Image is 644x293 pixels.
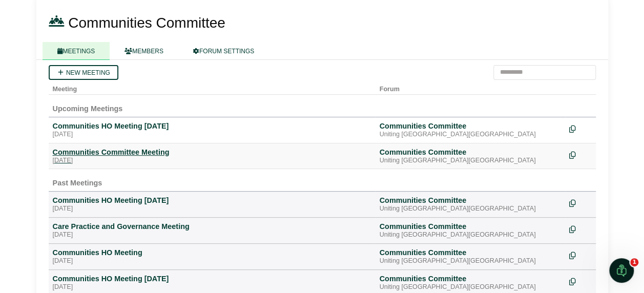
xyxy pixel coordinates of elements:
div: Communities Committee [380,148,561,157]
a: Communities HO Meeting [DATE] [DATE] [53,121,371,139]
div: [DATE] [53,131,371,139]
span: Communities Committee [68,15,225,31]
a: Communities Committee Uniting [GEOGRAPHIC_DATA][GEOGRAPHIC_DATA] [380,196,561,213]
div: Make a copy [569,121,592,135]
div: [DATE] [53,157,371,165]
div: Communities Committee [380,196,561,205]
a: MEMBERS [110,42,178,60]
span: Upcoming Meetings [53,104,123,113]
div: [DATE] [53,257,371,265]
div: Make a copy [569,222,592,236]
div: Make a copy [569,148,592,161]
div: Uniting [GEOGRAPHIC_DATA][GEOGRAPHIC_DATA] [380,131,561,139]
a: Communities Committee Uniting [GEOGRAPHIC_DATA][GEOGRAPHIC_DATA] [380,248,561,265]
div: Communities Committee Meeting [53,148,371,157]
div: Care Practice and Governance Meeting [53,222,371,231]
a: Communities Committee Uniting [GEOGRAPHIC_DATA][GEOGRAPHIC_DATA] [380,148,561,165]
div: Communities HO Meeting [DATE] [53,274,371,283]
div: Communities Committee [380,121,561,131]
div: Communities Committee [380,248,561,257]
a: Communities HO Meeting [DATE] [DATE] [53,196,371,213]
div: [DATE] [53,231,371,239]
a: FORUM SETTINGS [178,42,269,60]
div: Uniting [GEOGRAPHIC_DATA][GEOGRAPHIC_DATA] [380,205,561,213]
a: MEETINGS [43,42,110,60]
th: Meeting [49,80,376,95]
a: Communities Committee Uniting [GEOGRAPHIC_DATA][GEOGRAPHIC_DATA] [380,121,561,139]
a: Communities HO Meeting [DATE] [53,248,371,265]
div: Make a copy [569,274,592,288]
a: New meeting [49,65,118,80]
span: 1 [630,258,638,266]
div: Uniting [GEOGRAPHIC_DATA][GEOGRAPHIC_DATA] [380,283,561,291]
div: Make a copy [569,248,592,262]
div: Communities HO Meeting [DATE] [53,121,371,131]
th: Forum [376,80,565,95]
div: Uniting [GEOGRAPHIC_DATA][GEOGRAPHIC_DATA] [380,257,561,265]
div: Communities Committee [380,222,561,231]
a: Communities Committee Meeting [DATE] [53,148,371,165]
div: Uniting [GEOGRAPHIC_DATA][GEOGRAPHIC_DATA] [380,231,561,239]
span: Past Meetings [53,179,102,187]
a: Care Practice and Governance Meeting [DATE] [53,222,371,239]
div: Communities Committee [380,274,561,283]
a: Communities Committee Uniting [GEOGRAPHIC_DATA][GEOGRAPHIC_DATA] [380,222,561,239]
div: [DATE] [53,205,371,213]
iframe: Intercom live chat [609,258,634,283]
div: Uniting [GEOGRAPHIC_DATA][GEOGRAPHIC_DATA] [380,157,561,165]
div: Make a copy [569,196,592,210]
a: Communities Committee Uniting [GEOGRAPHIC_DATA][GEOGRAPHIC_DATA] [380,274,561,291]
a: Communities HO Meeting [DATE] [DATE] [53,274,371,291]
div: Communities HO Meeting [DATE] [53,196,371,205]
div: [DATE] [53,283,371,291]
div: Communities HO Meeting [53,248,371,257]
